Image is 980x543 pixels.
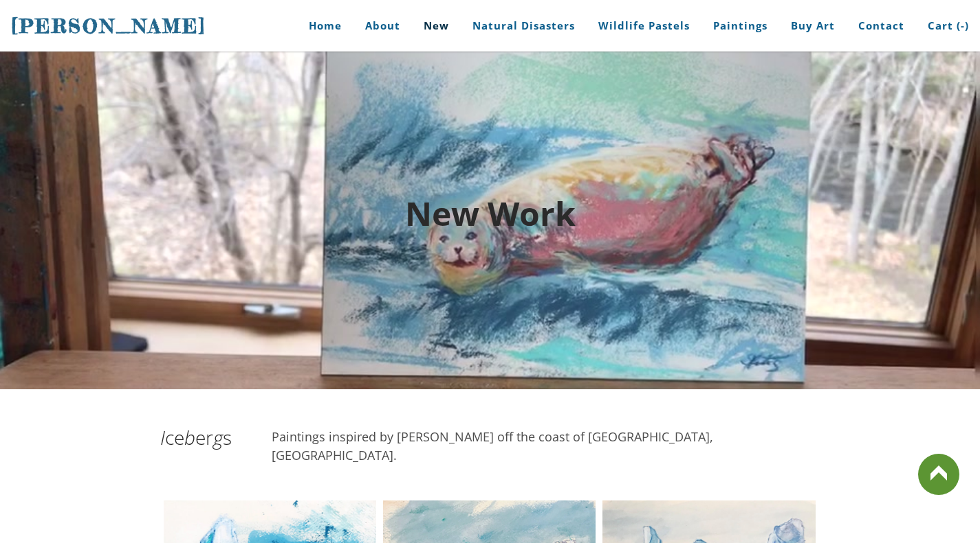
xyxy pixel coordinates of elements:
a: [PERSON_NAME] [11,13,206,39]
font: New Work [405,191,576,235]
span: [PERSON_NAME] [11,14,206,38]
span: - [961,19,965,32]
em: g [213,424,223,450]
em: b [184,424,195,450]
h2: ce er s [160,428,251,447]
em: I [160,424,165,450]
font: Paintings inspired by [PERSON_NAME] off the coast of [GEOGRAPHIC_DATA], [GEOGRAPHIC_DATA]. [272,428,713,463]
